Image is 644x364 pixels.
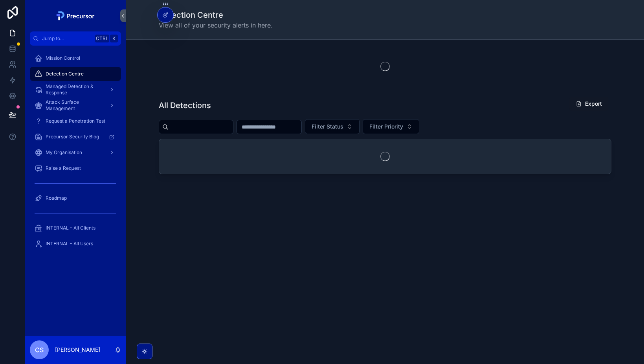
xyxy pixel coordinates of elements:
[35,345,44,355] span: CS
[30,161,121,175] a: Raise a Request
[30,114,121,128] a: Request a Penetration Test
[30,98,121,112] a: Attack Surface Management
[42,35,92,42] span: Jump to...
[46,149,82,156] span: My Organisation
[30,221,121,235] a: INTERNAL - All Clients
[46,225,95,231] span: INTERNAL - All Clients
[363,119,419,134] button: Select Button
[305,119,360,134] button: Select Button
[46,241,93,247] span: INTERNAL - All Users
[46,71,84,77] span: Detection Centre
[30,83,121,97] a: Managed Detection & Response
[159,20,273,30] span: View all of your security alerts in here.
[95,35,109,42] span: Ctrl
[30,237,121,251] a: INTERNAL - All Users
[46,99,103,112] span: Attack Surface Management
[46,55,80,61] span: Mission Control
[46,134,99,140] span: Precursor Security Blog
[369,123,403,131] span: Filter Priority
[46,195,67,201] span: Roadmap
[312,123,343,131] span: Filter Status
[30,145,121,160] a: My Organisation
[46,165,81,171] span: Raise a Request
[159,9,273,20] h1: Detection Centre
[30,51,121,65] a: Mission Control
[25,46,126,261] div: scrollable content
[111,35,117,42] span: K
[30,67,121,81] a: Detection Centre
[30,31,121,46] button: Jump to...CtrlK
[55,346,100,354] p: [PERSON_NAME]
[46,83,103,96] span: Managed Detection & Response
[30,130,121,144] a: Precursor Security Blog
[159,100,211,111] h1: All Detections
[30,191,121,205] a: Roadmap
[569,97,608,111] button: Export
[46,118,105,124] span: Request a Penetration Test
[54,9,97,22] img: App logo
